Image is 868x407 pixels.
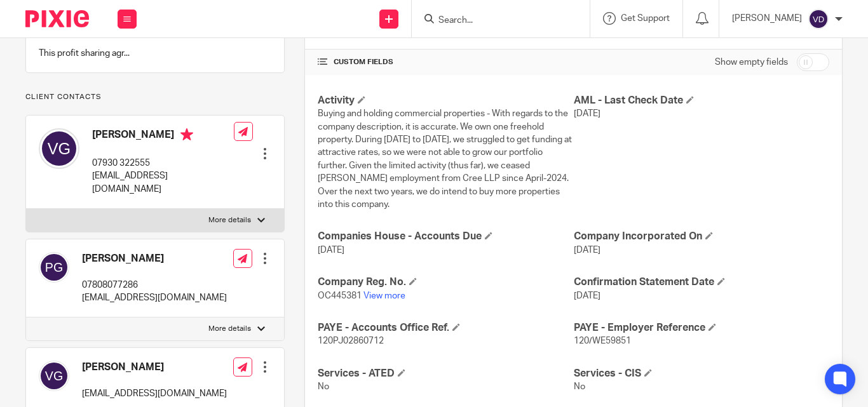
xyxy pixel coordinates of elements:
[574,321,829,335] h4: PAYE - Employer Reference
[574,230,829,243] h4: Company Incorporated On
[82,387,227,400] p: [EMAIL_ADDRESS][DOMAIN_NAME]
[318,291,362,300] span: OC445381
[318,367,573,380] h4: Services - ATED
[318,382,329,391] span: No
[39,128,79,169] img: svg%3E
[92,170,234,196] p: [EMAIL_ADDRESS][DOMAIN_NAME]
[318,109,572,209] span: Buying and holding commercial properties - With regards to the company description, it is accurat...
[318,337,384,345] span: 120PJ02860712
[808,9,829,29] img: svg%3E
[318,321,573,335] h4: PAYE - Accounts Office Ref.
[574,291,600,300] span: [DATE]
[363,291,405,300] a: View more
[82,279,227,291] p: 07808077286
[574,246,600,255] span: [DATE]
[318,230,573,243] h4: Companies House - Accounts Due
[318,276,573,289] h4: Company Reg. No.
[208,324,251,334] p: More details
[732,12,802,25] p: [PERSON_NAME]
[92,128,234,144] h4: [PERSON_NAME]
[437,15,552,27] input: Search
[25,92,285,102] p: Client contacts
[180,128,193,141] i: Primary
[574,94,829,107] h4: AML - Last Check Date
[25,10,89,27] img: Pixie
[82,361,227,374] h4: [PERSON_NAME]
[574,367,829,380] h4: Services - CIS
[318,94,573,107] h4: Activity
[318,57,573,67] h4: CUSTOM FIELDS
[621,14,670,23] span: Get Support
[92,157,234,170] p: 07930 322555
[574,382,585,391] span: No
[574,276,829,289] h4: Confirmation Statement Date
[39,252,69,283] img: svg%3E
[318,246,344,255] span: [DATE]
[715,56,788,69] label: Show empty fields
[574,337,631,345] span: 120/WE59851
[208,215,251,225] p: More details
[574,109,600,118] span: [DATE]
[82,291,227,304] p: [EMAIL_ADDRESS][DOMAIN_NAME]
[39,361,69,391] img: svg%3E
[82,252,227,265] h4: [PERSON_NAME]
